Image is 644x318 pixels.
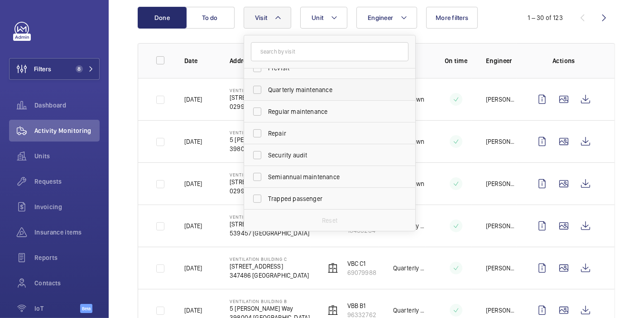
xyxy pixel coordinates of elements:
p: Date [184,56,215,65]
button: Filters8 [9,58,100,80]
p: [PERSON_NAME] [486,95,517,104]
p: Actions [531,56,596,65]
span: Filters [34,64,51,73]
input: Search by visit [251,42,409,61]
p: [PERSON_NAME] [486,264,517,273]
p: [STREET_ADDRESS] [230,93,309,102]
p: 539457 [GEOGRAPHIC_DATA] [230,229,311,238]
p: [PERSON_NAME] [486,306,517,315]
p: 347486 [GEOGRAPHIC_DATA] [230,271,309,280]
p: Ventilation Building C [230,256,309,262]
span: Regular maintenance [268,107,393,116]
p: 5 [PERSON_NAME] Way [230,135,310,144]
span: Quarterly maintenance [268,85,393,94]
button: Done [138,7,187,29]
span: Invoicing [34,202,100,211]
p: VBB B1 [347,301,376,310]
span: Repair [268,129,393,138]
p: Reset [322,216,337,225]
p: [DATE] [184,221,202,230]
div: 1 – 30 of 123 [528,13,563,22]
p: VBC C1 [347,259,376,268]
p: [PERSON_NAME] [486,137,517,146]
img: elevator.svg [327,305,338,316]
button: Unit [300,7,347,29]
p: [DATE] [184,264,202,273]
p: Ventilation Building B [230,130,310,135]
p: 5 [PERSON_NAME] Way [230,304,310,313]
p: 69079988 [347,268,376,277]
p: Engineer [486,56,517,65]
p: Ventilation Building 1 [230,88,309,93]
p: [DATE] [184,95,202,104]
p: Quarterly maintenance [393,306,426,315]
span: Reports [34,253,100,262]
button: To do [186,7,235,29]
span: 8 [76,65,83,73]
button: Visit [244,7,291,29]
p: Ventilation Building 1 [230,172,309,177]
span: Trapped passenger [268,194,393,203]
span: More filters [436,14,468,21]
span: Engineer [368,14,393,21]
span: Beta [80,304,92,313]
p: [STREET_ADDRESS] [230,262,309,271]
span: IoT [34,304,80,313]
img: elevator.svg [327,263,338,274]
p: [STREET_ADDRESS] [230,177,309,186]
span: Contacts [34,279,100,288]
span: Semiannual maintenance [268,172,393,181]
p: Ventilation Building F [230,214,311,220]
span: Requests [34,177,100,186]
span: Unit [312,14,323,21]
span: Dashboard [34,101,100,110]
p: [DATE] [184,137,202,146]
p: On time [441,56,471,65]
p: 029997 [GEOGRAPHIC_DATA] [230,186,309,196]
button: Engineer [356,7,417,29]
p: 398004 [GEOGRAPHIC_DATA] [230,144,310,153]
p: Quarterly maintenance [393,264,426,273]
span: Activity Monitoring [34,126,100,135]
span: Insurance items [34,228,100,237]
p: [PERSON_NAME] [486,221,517,230]
p: [DATE] [184,179,202,188]
p: 029997 [GEOGRAPHIC_DATA] [230,102,309,111]
span: Units [34,152,100,161]
span: Security audit [268,151,393,160]
p: [DATE] [184,306,202,315]
p: [STREET_ADDRESS][PERSON_NAME] [230,220,311,229]
button: More filters [426,7,478,29]
span: Visit [255,14,267,21]
p: [PERSON_NAME] [486,179,517,188]
p: Address [230,56,311,65]
p: Ventilation Building B [230,298,310,304]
